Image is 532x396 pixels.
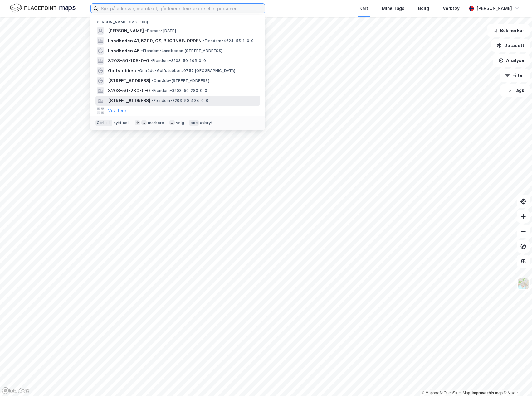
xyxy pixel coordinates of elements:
span: Eiendom • 3203-50-105-0-0 [150,58,206,63]
span: • [145,28,147,33]
div: velg [176,120,184,125]
span: • [152,98,154,103]
div: Mine Tags [382,5,404,12]
div: nytt søk [114,120,130,125]
span: [STREET_ADDRESS] [108,97,150,104]
span: 3203-50-280-0-0 [108,87,150,94]
div: Verktøy [443,5,460,12]
div: Ctrl + k [95,120,112,126]
span: Område • [STREET_ADDRESS] [152,78,209,83]
span: Eiendom • 4624-55-1-0-0 [203,38,254,43]
span: • [151,88,153,93]
input: Søk på adresse, matrikkel, gårdeiere, leietakere eller personer [98,4,265,13]
img: Z [517,278,529,290]
span: Eiendom • Landboden [STREET_ADDRESS] [141,48,222,53]
span: • [150,58,152,63]
span: Golfstubben [108,67,136,75]
span: • [141,48,143,53]
span: [PERSON_NAME] [108,27,144,35]
iframe: Chat Widget [501,366,532,396]
span: Eiendom • 3203-50-280-0-0 [151,88,207,93]
button: Filter [500,69,530,82]
button: Tags [500,84,530,97]
a: Mapbox [422,391,439,395]
a: OpenStreetMap [440,391,470,395]
a: Mapbox homepage [2,387,29,394]
span: 3203-50-105-0-0 [108,57,149,65]
div: esc [189,120,199,126]
div: avbryt [200,120,213,125]
div: [PERSON_NAME] søk (100) [90,15,265,26]
div: Kart [359,5,368,12]
img: logo.f888ab2527a4732fd821a326f86c7f29.svg [10,3,76,14]
button: Vis flere [108,107,126,114]
span: Eiendom • 3203-50-434-0-0 [152,98,208,103]
span: Område • Golfstubben, 0757 [GEOGRAPHIC_DATA] [137,68,236,73]
span: Landboden 45 [108,47,140,55]
button: Datasett [491,39,530,52]
span: • [152,78,154,83]
span: Landboden 41, 5200, OS, BJØRNAFJORDEN [108,37,202,45]
div: Kontrollprogram for chat [501,366,532,396]
div: Bolig [418,5,429,12]
span: [STREET_ADDRESS] [108,77,150,85]
button: Analyse [493,54,530,67]
div: [PERSON_NAME] [476,5,512,12]
button: Bokmerker [487,24,530,37]
div: markere [148,120,164,125]
span: • [137,68,139,73]
span: • [203,38,205,43]
span: Person • [DATE] [145,28,176,33]
a: Improve this map [472,391,503,395]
